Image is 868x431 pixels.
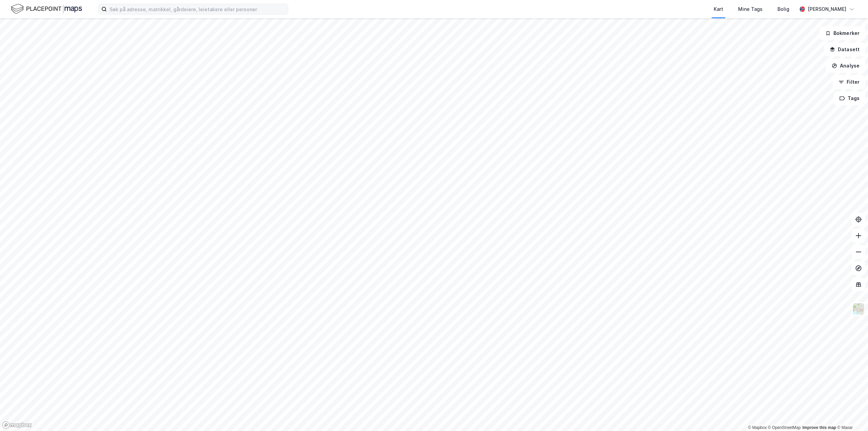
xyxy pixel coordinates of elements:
iframe: Chat Widget [834,398,868,431]
a: Mapbox [748,425,767,430]
button: Analyse [826,59,865,73]
a: OpenStreetMap [768,425,801,430]
button: Tags [834,92,865,105]
img: logo.f888ab2527a4732fd821a326f86c7f29.svg [11,3,82,15]
a: Improve this map [803,425,836,430]
button: Datasett [824,43,865,56]
div: Bolig [777,5,789,13]
div: Kontrollprogram for chat [834,398,868,431]
a: Mapbox homepage [2,421,32,429]
button: Filter [833,75,865,89]
div: [PERSON_NAME] [808,5,846,13]
button: Bokmerker [820,26,865,40]
img: Z [852,302,865,315]
div: Mine Tags [738,5,763,13]
div: Kart [714,5,723,13]
input: Søk på adresse, matrikkel, gårdeiere, leietakere eller personer [107,4,288,14]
